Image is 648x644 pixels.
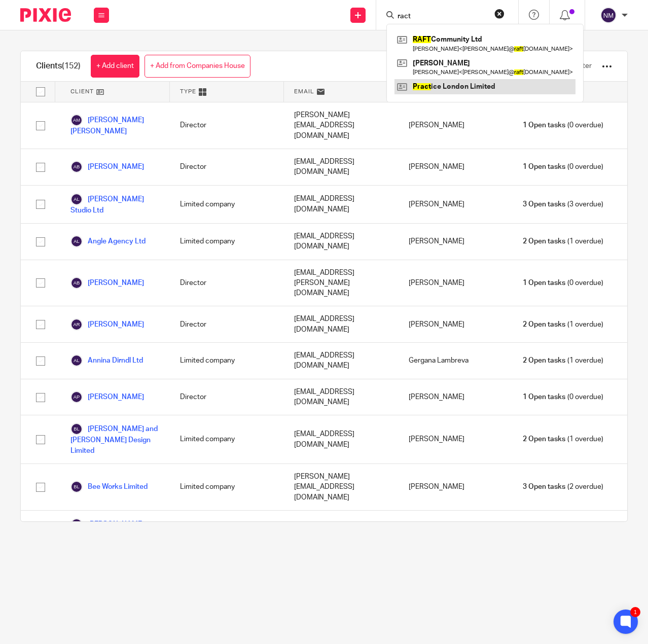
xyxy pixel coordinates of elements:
[36,61,81,71] h1: Clients
[170,415,284,463] div: Limited company
[523,120,565,130] span: 1 Open tasks
[523,319,603,330] span: (1 overdue)
[70,114,160,136] a: [PERSON_NAME] [PERSON_NAME]
[523,199,565,209] span: 3 Open tasks
[20,8,71,22] img: Pixie
[399,260,513,306] div: [PERSON_NAME]
[70,391,83,403] img: svg%3E
[170,379,284,415] div: Director
[284,260,399,306] div: [EMAIL_ADDRESS][PERSON_NAME][DOMAIN_NAME]
[523,162,603,172] span: (0 overdue)
[399,464,513,510] div: [PERSON_NAME]
[523,355,603,366] span: (1 overdue)
[91,55,139,78] a: + Add client
[523,482,603,492] span: (2 overdue)
[170,464,284,510] div: Limited company
[70,423,83,435] img: svg%3E
[70,391,144,403] a: [PERSON_NAME]
[523,392,603,402] span: (0 overdue)
[170,306,284,342] div: Director
[399,102,513,149] div: [PERSON_NAME]
[170,224,284,260] div: Limited company
[523,278,565,288] span: 1 Open tasks
[523,199,603,209] span: (3 overdue)
[284,186,399,223] div: [EMAIL_ADDRESS][DOMAIN_NAME]
[284,379,399,415] div: [EMAIL_ADDRESS][DOMAIN_NAME]
[523,392,565,402] span: 1 Open tasks
[70,518,160,541] a: [PERSON_NAME] [PERSON_NAME]
[284,415,399,463] div: [EMAIL_ADDRESS][DOMAIN_NAME]
[523,236,565,246] span: 2 Open tasks
[170,102,284,149] div: Director
[523,355,565,366] span: 2 Open tasks
[284,464,399,510] div: [PERSON_NAME][EMAIL_ADDRESS][DOMAIN_NAME]
[70,277,144,289] a: [PERSON_NAME]
[70,354,143,367] a: Annina Dirndl Ltd
[70,87,94,96] span: Client
[399,149,513,185] div: [PERSON_NAME]
[170,186,284,223] div: Limited company
[523,434,565,444] span: 2 Open tasks
[523,278,603,288] span: (0 overdue)
[70,235,83,247] img: svg%3E
[284,102,399,149] div: [PERSON_NAME][EMAIL_ADDRESS][DOMAIN_NAME]
[399,415,513,463] div: [PERSON_NAME]
[70,161,83,173] img: svg%3E
[494,9,505,19] button: Clear
[170,511,284,548] div: Director
[600,7,617,23] img: svg%3E
[575,62,592,69] span: Filter
[399,306,513,342] div: [PERSON_NAME]
[399,186,513,223] div: [PERSON_NAME]
[170,260,284,306] div: Director
[70,277,83,289] img: svg%3E
[70,318,83,331] img: svg%3E
[399,343,513,379] div: Gergana Lambreva
[70,235,146,247] a: Angle Agency Ltd
[145,55,250,78] a: + Add from Companies House
[70,161,144,173] a: [PERSON_NAME]
[62,62,81,70] span: (152)
[399,224,513,260] div: [PERSON_NAME]
[399,379,513,415] div: [PERSON_NAME]
[523,162,565,172] span: 1 Open tasks
[170,343,284,379] div: Limited company
[180,87,196,96] span: Type
[70,114,83,126] img: svg%3E
[284,511,399,548] div: ---
[397,12,488,21] input: Search
[399,511,513,548] div: [PERSON_NAME]
[630,607,640,617] div: 1
[523,434,603,444] span: (1 overdue)
[523,482,565,492] span: 3 Open tasks
[284,343,399,379] div: [EMAIL_ADDRESS][DOMAIN_NAME]
[284,149,399,185] div: [EMAIL_ADDRESS][DOMAIN_NAME]
[70,481,148,493] a: Bee Works Limited
[70,481,83,493] img: svg%3E
[284,306,399,342] div: [EMAIL_ADDRESS][DOMAIN_NAME]
[170,149,284,185] div: Director
[70,423,160,456] a: [PERSON_NAME] and [PERSON_NAME] Design Limited
[70,193,160,216] a: [PERSON_NAME] Studio Ltd
[70,354,83,367] img: svg%3E
[284,224,399,260] div: [EMAIL_ADDRESS][DOMAIN_NAME]
[70,518,83,530] img: svg%3E
[31,82,50,101] input: Select all
[294,87,314,96] span: Email
[70,318,144,331] a: [PERSON_NAME]
[523,236,603,246] span: (1 overdue)
[523,120,603,130] span: (0 overdue)
[523,319,565,330] span: 2 Open tasks
[70,193,83,205] img: svg%3E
